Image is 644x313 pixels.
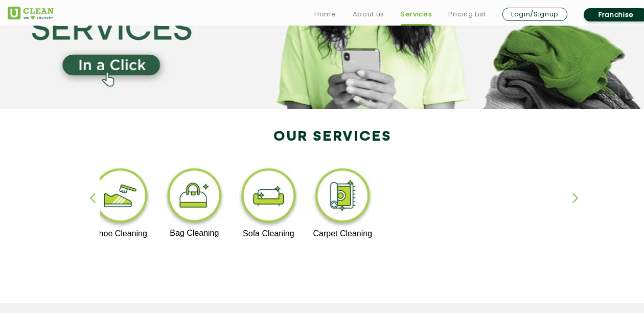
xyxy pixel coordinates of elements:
[448,8,486,20] a: Pricing List
[237,229,300,238] p: Sofa Cleaning
[311,229,374,238] p: Carpet Cleaning
[89,166,152,229] img: shoe_cleaning_11zon.webp
[401,8,432,20] a: Services
[502,8,567,21] a: Login/Signup
[8,7,54,19] img: UClean Laundry and Dry Cleaning
[237,166,300,229] img: sofa_cleaning_11zon.webp
[353,8,384,20] a: About us
[163,166,226,229] img: bag_cleaning_11zon.webp
[89,229,152,238] p: Shoe Cleaning
[311,166,374,229] img: carpet_cleaning_11zon.webp
[314,8,336,20] a: Home
[163,229,226,238] p: Bag Cleaning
